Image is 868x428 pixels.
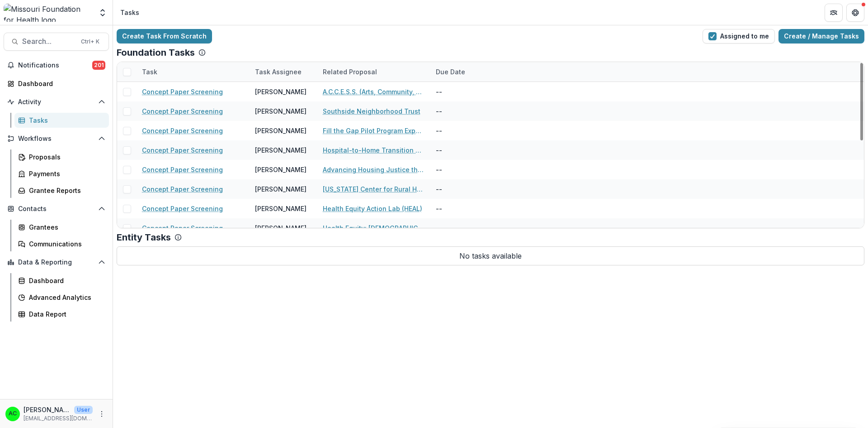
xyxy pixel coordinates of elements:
div: -- [430,199,498,218]
a: Data Report [14,307,109,322]
div: Due Date [430,62,498,82]
div: Related Proposal [317,62,430,82]
div: Grantees [29,222,102,232]
a: Fill the Gap Pilot Program Expansion [323,126,425,135]
div: Grantee Reports [29,186,102,195]
a: Tasks [14,113,109,128]
div: Data Report [29,309,102,319]
div: Alyssa Curran [9,411,17,417]
p: Foundation Tasks [117,47,195,58]
div: -- [430,218,498,238]
span: Contacts [18,205,94,213]
button: Assigned to me [703,29,775,43]
button: Get Help [846,4,864,22]
p: User [74,406,93,414]
div: Task [137,62,250,82]
p: [EMAIL_ADDRESS][DOMAIN_NAME] [24,414,93,423]
span: Workflows [18,135,94,143]
a: Create Task From Scratch [117,29,212,43]
div: Task Assignee [250,62,317,82]
a: Communications [14,236,109,251]
div: Communications [29,239,102,249]
div: [PERSON_NAME] [255,204,307,213]
button: Open entity switcher [96,4,109,22]
button: Open Workflows [4,131,109,146]
a: Concept Paper Screening [142,126,223,135]
button: Open Contacts [4,202,109,216]
div: Tasks [29,115,102,125]
a: Southside Neighborhood Trust [323,106,420,116]
div: [PERSON_NAME] [255,106,307,116]
button: Notifications201 [4,58,109,72]
div: -- [430,140,498,160]
a: Concept Paper Screening [142,145,223,155]
img: Missouri Foundation for Health logo [4,4,93,22]
a: [US_STATE] Center for Rural Health [323,184,425,194]
div: -- [430,179,498,199]
button: Open Data & Reporting [4,255,109,269]
a: Advanced Analytics [14,290,109,305]
div: -- [430,82,498,101]
div: Related Proposal [317,67,382,77]
a: Dashboard [4,76,109,91]
p: [PERSON_NAME] [24,405,71,414]
div: Tasks [120,8,139,17]
div: Ctrl + K [79,37,101,47]
a: Advancing Housing Justice through The People’s Response [323,165,425,174]
div: [PERSON_NAME] [255,165,307,174]
div: Payments [29,169,102,178]
a: Dashboard [14,273,109,288]
p: No tasks available [117,246,864,265]
div: Task Assignee [250,67,307,77]
a: Hospital-to-Home Transition Taskforce [323,145,425,155]
button: More [96,409,107,419]
div: -- [430,101,498,121]
div: Dashboard [29,276,102,285]
a: Health Equity: [DEMOGRAPHIC_DATA] Youth & Transforming the Narrative [323,223,425,233]
a: Grantee Reports [14,183,109,198]
button: Partners [825,4,843,22]
a: Concept Paper Screening [142,184,223,194]
span: Activity [18,98,94,106]
a: A.C.C.E.S.S. (Arts, Community, Collaboration, Equity, Strategic, Solutions) [323,87,425,96]
div: [PERSON_NAME] [255,223,307,233]
a: Concept Paper Screening [142,87,223,96]
span: 201 [92,61,105,70]
nav: breadcrumb [117,6,143,19]
div: Task [137,67,163,77]
div: [PERSON_NAME] [255,184,307,194]
a: Concept Paper Screening [142,165,223,174]
div: Proposals [29,152,102,162]
div: -- [430,160,498,179]
button: Open Activity [4,95,109,109]
span: Search... [22,37,75,46]
a: Payments [14,166,109,181]
a: Concept Paper Screening [142,204,223,213]
div: [PERSON_NAME] [255,145,307,155]
a: Health Equity Action Lab (HEAL) [323,204,422,213]
a: Grantees [14,220,109,235]
a: Proposals [14,149,109,164]
div: Advanced Analytics [29,293,102,302]
button: Search... [4,33,109,51]
a: Concept Paper Screening [142,106,223,116]
a: Create / Manage Tasks [778,29,864,43]
span: Data & Reporting [18,259,94,266]
div: Dashboard [18,79,102,88]
p: Entity Tasks [117,232,171,243]
span: Notifications [18,62,92,69]
a: Concept Paper Screening [142,223,223,233]
div: Due Date [430,67,471,77]
div: -- [430,121,498,140]
div: [PERSON_NAME] [255,87,307,96]
div: [PERSON_NAME] [255,126,307,135]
